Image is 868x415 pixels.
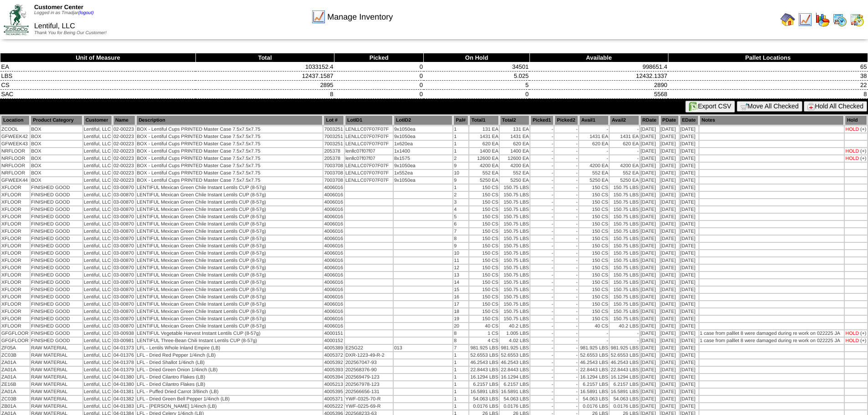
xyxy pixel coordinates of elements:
td: 4 [453,206,468,213]
td: 0 [424,90,529,99]
td: 7003708 [324,163,344,169]
td: LBS [0,72,196,81]
td: 03-00870 [113,206,135,213]
td: LENTIFUL Mexican Green Chile Instant Lentils CUP (8-57g) [136,184,323,191]
td: 150.75 LBS [610,206,639,213]
td: 38 [668,72,868,81]
td: 150.75 LBS [500,206,529,213]
div: HOLD [845,127,859,132]
td: [DATE] [640,192,659,198]
td: [DATE] [640,141,659,147]
td: [DATE] [640,199,659,205]
td: [DATE] [660,163,679,169]
td: ZCOOL [1,126,30,133]
th: RDate [640,115,659,125]
td: 02-00223 [113,163,135,169]
td: 4006016 [324,214,344,220]
td: FINISHED GOOD [31,192,82,198]
td: 3 [453,199,468,205]
td: [DATE] [660,141,679,147]
td: LENTIFUL Mexican Green Chile Instant Lentils CUP (8-57g) [136,214,323,220]
td: 0 [334,72,424,81]
td: [DATE] [660,126,679,133]
td: 150.75 LBS [500,184,529,191]
th: Product Category [31,115,82,125]
td: [DATE] [640,155,659,162]
td: FINISHED GOOD [31,184,82,191]
td: [DATE] [660,206,679,213]
td: - [555,141,578,147]
td: [DATE] [680,133,699,140]
td: 5250 EA [469,177,499,184]
td: BOX [31,141,82,147]
td: 8x1575 [394,155,452,162]
td: [DATE] [640,184,659,191]
th: Total1 [469,115,499,125]
td: EA [0,62,196,72]
td: Lentiful, LLC [83,177,112,184]
td: BOX [31,177,82,184]
td: - [530,126,554,133]
td: NRFLOOR [1,163,30,169]
td: - [530,170,554,176]
td: Lentiful, LLC [83,141,112,147]
td: lenllc07f07f07 [345,148,393,154]
td: XFLOOR [1,184,30,191]
img: line_graph.gif [798,12,812,27]
td: 5 [424,81,529,90]
td: 4006016 [324,199,344,205]
td: Lentiful, LLC [83,184,112,191]
td: 12432.1337 [529,72,668,81]
td: 9 [453,177,468,184]
td: 03-00870 [113,199,135,205]
td: BOX - Lentiful Cups PRINTED Master Case 7.5x7.5x7.75 [136,141,323,147]
td: 1400 EA [469,148,499,154]
td: 03-00870 [113,192,135,198]
td: Lentiful, LLC [83,163,112,169]
img: calendarprod.gif [832,12,847,27]
td: NRFLOOR [1,170,30,176]
td: - [555,148,578,154]
td: - [555,206,578,213]
td: - [555,133,578,140]
th: EDate [680,115,699,125]
td: [DATE] [640,170,659,176]
td: [DATE] [640,206,659,213]
td: 12600 EA [500,155,529,162]
td: GFWEEK43 [1,141,30,147]
td: BOX [31,133,82,140]
td: BOX - Lentiful Cups PRINTED Master Case 7.5x7.5x7.75 [136,133,323,140]
td: 0 [334,81,424,90]
td: XFLOOR [1,206,30,213]
td: - [555,184,578,191]
td: 9x1050ea [394,163,452,169]
td: LENLLC07F07F07F [345,177,393,184]
img: cart.gif [740,103,748,110]
th: Unit of Measure [0,53,196,62]
td: 1x620ea [394,141,452,147]
td: 620 EA [500,141,529,147]
th: Lot # [324,115,344,125]
td: - [530,192,554,198]
td: - [555,163,578,169]
td: LENTIFUL Mexican Green Chile Instant Lentils CUP (8-57g) [136,192,323,198]
td: Lentiful, LLC [83,126,112,133]
td: LENTIFUL Mexican Green Chile Instant Lentils CUP (8-57g) [136,206,323,213]
td: - [530,148,554,154]
td: [DATE] [680,155,699,162]
td: LENLLC07F07F07F [345,163,393,169]
td: - [530,214,554,220]
td: 7003251 [324,126,344,133]
td: Lentiful, LLC [83,155,112,162]
td: - [610,126,639,133]
th: LotID1 [345,115,393,125]
td: BOX - Lentiful Cups PRINTED Master Case 7.5x7.5x7.75 [136,170,323,176]
td: [DATE] [680,163,699,169]
td: 02-00223 [113,126,135,133]
td: Lentiful, LLC [83,133,112,140]
td: 5250 EA [500,177,529,184]
td: lenllc07f07f07 [345,155,393,162]
td: 2 [453,192,468,198]
td: 9x1050ea [394,126,452,133]
td: 1x552ea [394,170,452,176]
